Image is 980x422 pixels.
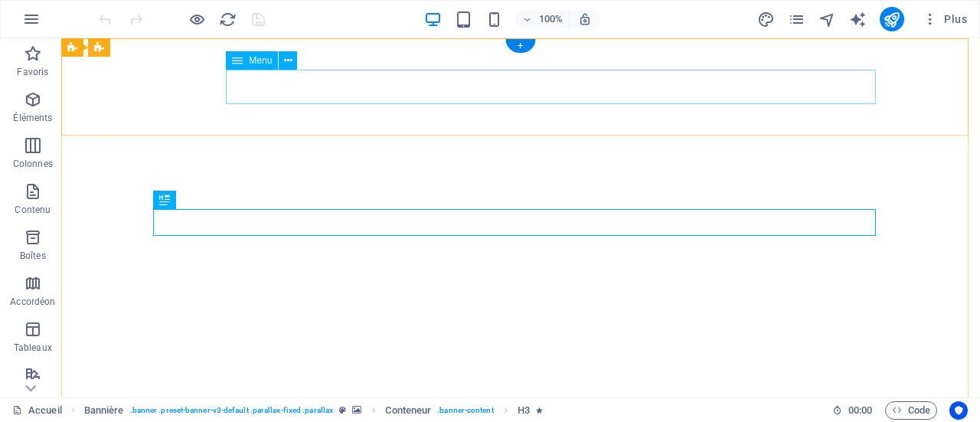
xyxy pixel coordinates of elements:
[17,66,48,78] p: Favoris
[892,401,930,420] span: Code
[536,406,543,414] i: Cet élément contient une animation.
[188,10,206,28] button: Cliquez ici pour quitter le mode Aperçu et poursuivre l'édition.
[757,11,775,28] i: Design (Ctrl+Alt+Y)
[849,10,867,28] button: text_generator
[538,10,563,28] h6: 100%
[849,11,867,28] i: AI Writer
[788,11,805,28] i: Pages (Ctrl+Alt+S)
[518,401,530,420] span: Cliquez pour sélectionner. Double-cliquez pour modifier.
[515,10,570,28] button: 100%
[249,56,272,65] span: Menu
[916,7,973,31] button: Plus
[84,401,124,420] span: Cliquez pour sélectionner. Double-cliquez pour modifier.
[13,158,53,170] p: Colonnes
[339,406,346,414] i: Cet élément est une présélection personnalisable.
[13,112,52,124] p: Éléments
[218,10,237,28] button: reload
[832,401,873,420] h6: Durée de la session
[818,10,837,28] button: navigator
[859,404,861,416] span: :
[578,12,592,26] i: Lors du redimensionnement, ajuster automatiquement le niveau de zoom en fonction de l'appareil sé...
[15,204,51,216] p: Contenu
[219,11,237,28] i: Actualiser la page
[12,401,62,420] a: Cliquez pour annuler la sélection. Double-cliquez pour ouvrir Pages.
[883,11,900,28] i: Publier
[20,250,46,262] p: Boîtes
[437,401,493,420] span: . banner-content
[14,342,52,354] p: Tableaux
[880,7,904,31] button: publish
[84,401,543,420] nav: breadcrumb
[385,401,431,420] span: Cliquez pour sélectionner. Double-cliquez pour modifier.
[923,11,967,27] span: Plus
[505,39,535,53] div: +
[788,10,806,28] button: pages
[848,401,872,420] span: 00 00
[885,401,937,420] button: Code
[818,11,836,28] i: Navigateur
[10,296,55,308] p: Accordéon
[130,401,333,420] span: . banner .preset-banner-v3-default .parallax-fixed .parallax
[757,10,776,28] button: design
[352,406,361,414] i: Cet élément contient un arrière-plan.
[949,401,968,420] button: Usercentrics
